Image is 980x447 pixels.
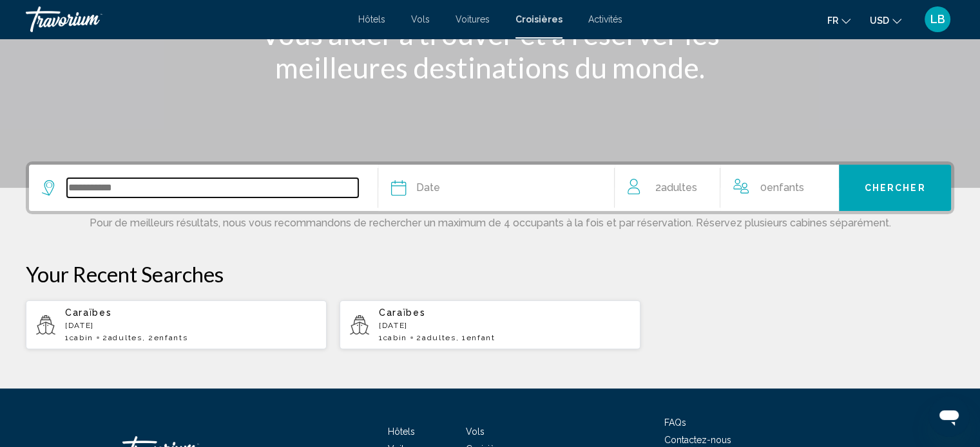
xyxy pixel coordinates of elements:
[65,321,316,330] p: [DATE]
[655,179,697,197] span: 2
[379,307,425,318] span: Caraïbes
[422,333,456,342] span: Adultes
[358,14,385,24] a: Hôtels
[466,426,485,437] a: Vols
[70,333,93,342] span: cabin
[760,179,804,197] span: 0
[664,417,686,428] a: FAQs
[65,333,93,342] span: 1
[379,333,407,342] span: 1
[65,307,111,318] span: Caraïbes
[340,300,640,350] button: Caraïbes[DATE]1cabin2Adultes, 1Enfant
[615,165,839,211] button: Travelers: 2 adults, 0 children
[466,333,495,342] span: Enfant
[26,214,954,229] p: Pour de meilleurs résultats, nous vous recommandons de rechercher un maximum de 4 occupants à la ...
[388,426,415,437] a: Hôtels
[416,179,440,197] span: Date
[411,14,430,24] a: Vols
[29,165,951,211] div: Search widget
[108,333,142,342] span: Adultes
[921,6,954,33] button: User Menu
[154,333,188,342] span: Enfants
[928,396,970,437] iframe: Bouton de lancement de la fenêtre de messagerie
[142,333,188,342] span: , 2
[249,17,732,84] h1: Vous aider à trouver et à réserver les meilleures destinations du monde.
[664,435,731,445] a: Contactez-nous
[383,333,407,342] span: cabin
[379,321,630,330] p: [DATE]
[588,14,622,24] a: Activités
[767,181,804,194] span: Enfants
[930,13,945,26] span: LB
[870,15,889,26] span: USD
[515,14,562,24] a: Croisières
[391,165,602,211] button: Date
[456,14,490,24] a: Voitures
[870,11,901,30] button: Change currency
[102,333,142,342] span: 2
[827,15,838,26] span: fr
[865,183,926,194] span: Chercher
[456,333,495,342] span: , 1
[416,333,456,342] span: 2
[839,165,951,211] button: Chercher
[827,11,850,30] button: Change language
[26,261,954,287] p: Your Recent Searches
[26,6,345,32] a: Travorium
[26,300,327,350] button: Caraïbes[DATE]1cabin2Adultes, 2Enfants
[660,181,697,194] span: Adultes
